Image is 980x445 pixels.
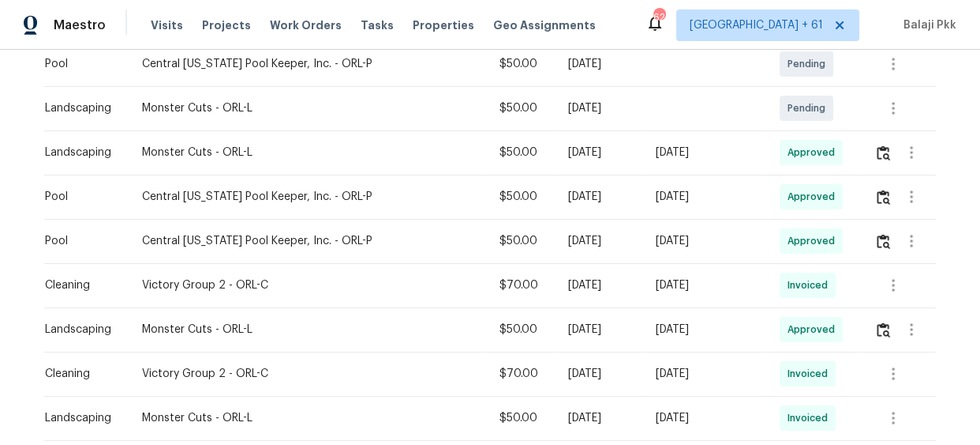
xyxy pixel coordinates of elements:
[877,322,890,338] img: Review Icon
[568,277,630,293] div: [DATE]
[656,189,754,205] div: [DATE]
[45,233,117,249] div: Pool
[499,145,543,160] div: $50.00
[787,189,841,205] span: Approved
[45,322,117,338] div: Landscaping
[142,277,474,293] div: Victory Group 2 - ORL-C
[787,145,841,160] span: Approved
[568,322,630,338] div: [DATE]
[656,277,754,293] div: [DATE]
[142,145,474,160] div: Monster Cuts - ORL-L
[568,145,630,160] div: [DATE]
[656,366,754,382] div: [DATE]
[499,366,543,382] div: $70.00
[874,311,892,349] button: Review Icon
[413,17,474,33] span: Properties
[142,410,474,426] div: Monster Cuts - ORL-L
[270,17,342,33] span: Work Orders
[202,17,251,33] span: Projects
[690,17,823,33] span: [GEOGRAPHIC_DATA] + 61
[568,100,630,116] div: [DATE]
[142,233,474,249] div: Central [US_STATE] Pool Keeper, Inc. - ORL-P
[787,100,832,116] span: Pending
[142,56,474,72] div: Central [US_STATE] Pool Keeper, Inc. - ORL-P
[568,410,630,426] div: [DATE]
[877,190,890,205] img: Review Icon
[568,366,630,382] div: [DATE]
[787,233,841,249] span: Approved
[142,189,474,205] div: Central [US_STATE] Pool Keeper, Inc. - ORL-P
[787,410,834,426] span: Invoiced
[45,277,117,293] div: Cleaning
[787,56,832,72] span: Pending
[874,134,892,172] button: Review Icon
[568,233,630,249] div: [DATE]
[568,189,630,205] div: [DATE]
[499,277,543,293] div: $70.00
[45,410,117,426] div: Landscaping
[499,189,543,205] div: $50.00
[499,233,543,249] div: $50.00
[787,366,834,382] span: Invoiced
[568,56,630,72] div: [DATE]
[361,20,394,31] span: Tasks
[499,322,543,338] div: $50.00
[54,17,106,33] span: Maestro
[787,322,841,338] span: Approved
[877,234,890,249] img: Review Icon
[874,178,892,216] button: Review Icon
[45,189,117,205] div: Pool
[656,322,754,338] div: [DATE]
[45,145,117,160] div: Landscaping
[142,100,474,116] div: Monster Cuts - ORL-L
[142,366,474,382] div: Victory Group 2 - ORL-C
[656,233,754,249] div: [DATE]
[45,366,117,382] div: Cleaning
[656,410,754,426] div: [DATE]
[45,56,117,72] div: Pool
[499,100,543,116] div: $50.00
[897,17,956,33] span: Balaji Pkk
[877,145,890,160] img: Review Icon
[499,56,543,72] div: $50.00
[787,277,834,293] span: Invoiced
[874,222,892,260] button: Review Icon
[499,410,543,426] div: $50.00
[656,145,754,160] div: [DATE]
[142,322,474,338] div: Monster Cuts - ORL-L
[493,17,596,33] span: Geo Assignments
[45,100,117,116] div: Landscaping
[151,17,183,33] span: Visits
[653,9,664,25] div: 626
